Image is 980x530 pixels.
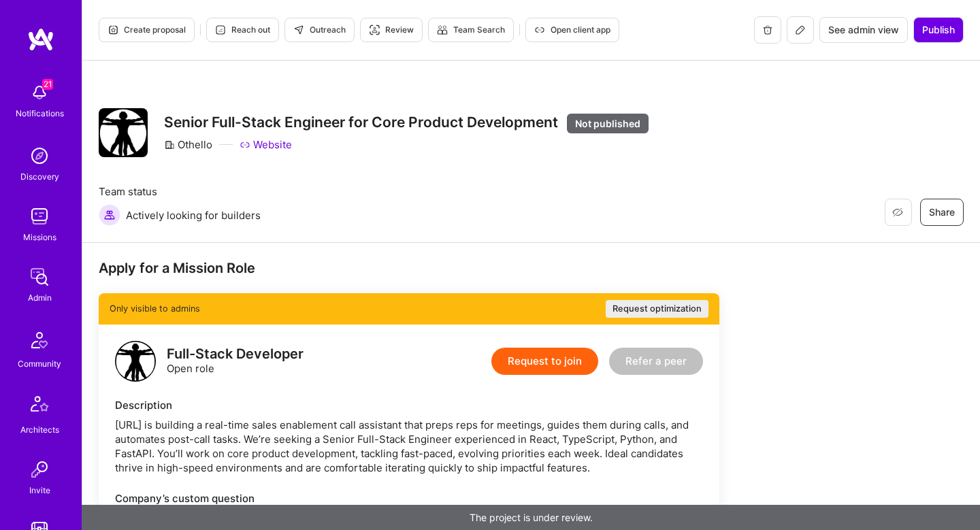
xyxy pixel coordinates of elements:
img: Actively looking for builders [99,204,120,226]
i: icon Targeter [369,24,380,35]
i: icon EyeClosed [892,207,903,218]
button: Review [360,18,423,42]
div: Open role [167,347,304,376]
span: Review [369,24,414,36]
div: Notifications [16,106,64,120]
i: icon Proposal [108,24,118,35]
h3: Senior Full-Stack Engineer for Core Product Development [164,114,649,132]
span: Publish [922,23,955,37]
div: Only visible to admins [99,293,719,325]
img: admin teamwork [26,263,53,291]
span: Open client app [534,24,610,36]
div: Architects [20,423,59,437]
button: Outreach [284,18,355,42]
img: logo [115,341,156,382]
span: 21 [42,79,53,90]
div: Community [18,357,61,371]
button: Request optimization [606,300,708,318]
button: Publish [913,17,964,43]
button: See admin view [819,17,908,43]
button: Request to join [491,348,598,375]
div: Company’s custom question [115,491,703,506]
img: teamwork [26,203,53,230]
div: The project is under review. [82,505,980,530]
div: Not published [567,114,649,133]
span: See admin view [828,23,899,37]
div: Full-Stack Developer [167,347,304,361]
img: Company Logo [99,108,148,157]
i: icon CompanyGray [164,139,175,150]
img: discovery [26,142,53,169]
img: bell [26,79,53,106]
button: Team Search [428,18,514,42]
div: Discovery [20,169,59,184]
span: Outreach [293,24,346,36]
span: Create proposal [108,24,186,36]
span: Share [929,205,955,219]
button: Share [920,199,964,226]
div: Invite [29,483,50,497]
img: Architects [23,390,56,423]
button: Refer a peer [609,348,703,375]
span: Actively looking for builders [126,208,261,222]
div: Admin [28,291,52,305]
button: Create proposal [99,18,195,42]
button: Reach out [206,18,279,42]
span: Team Search [437,24,505,36]
div: Apply for a Mission Role [99,259,719,277]
button: Open client app [525,18,619,42]
img: logo [27,27,54,52]
a: Website [240,137,292,152]
div: Missions [23,230,56,244]
span: Reach out [215,24,270,36]
span: Team status [99,184,261,199]
img: Community [23,324,56,357]
img: Invite [26,456,53,483]
div: Othello [164,137,212,152]
div: [URL] is building a real-time sales enablement call assistant that preps reps for meetings, guide... [115,418,703,475]
div: Description [115,398,703,412]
